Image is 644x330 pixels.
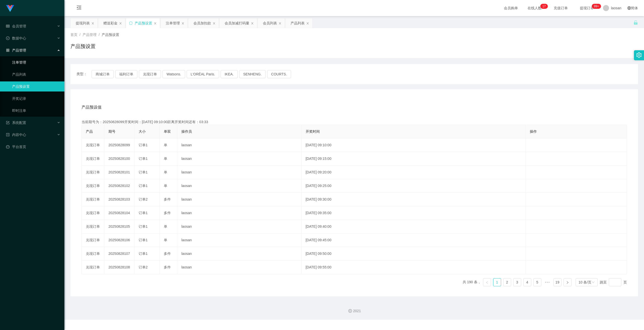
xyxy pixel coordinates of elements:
i: 图标: table [6,24,10,28]
a: 产品列表 [12,69,60,79]
td: 兑现订单 [82,166,104,179]
td: [DATE] 09:40:00 [302,220,526,233]
td: 20250828105 [104,220,135,233]
td: 兑现订单 [82,220,104,233]
button: 福利订单 [115,70,137,78]
li: 上一页 [483,278,491,286]
a: 4 [524,278,531,286]
img: logo.9652507e.png [6,5,14,12]
div: 产品列表 [291,18,305,28]
i: 图标: close [119,22,122,25]
td: 20250828106 [104,233,135,247]
span: 操作员 [181,129,192,133]
sup: 979 [592,4,601,9]
li: 1 [493,278,501,286]
h1: 产品预设置 [70,42,96,50]
td: [DATE] 09:50:00 [302,247,526,261]
td: 20250828101 [104,166,135,179]
i: 图标: close [213,22,216,25]
span: 会员管理 [6,24,26,28]
a: 5 [534,278,541,286]
i: 图标: profile [6,133,10,136]
sup: 17 [540,4,548,9]
span: 多件 [164,265,171,269]
div: 会员加减打码量 [225,18,249,28]
td: 20250828108 [104,261,135,274]
a: 2 [503,278,511,286]
span: 单 [164,184,167,188]
td: 兑现订单 [82,247,104,261]
td: [DATE] 09:30:00 [302,193,526,206]
li: 5 [533,278,541,286]
td: laosan [177,233,302,247]
td: 兑现订单 [82,206,104,220]
i: 图标: close [181,22,184,25]
span: 单 [164,143,167,147]
td: laosan [177,261,302,274]
td: 20250828100 [104,152,135,166]
li: 3 [513,278,521,286]
td: 兑现订单 [82,138,104,152]
span: 单双 [164,129,171,133]
i: 图标: copyright [348,309,352,313]
span: 单 [164,224,167,228]
div: 赠送彩金 [103,18,117,28]
span: 大小 [139,129,146,133]
div: 跳至 页 [600,278,627,286]
div: 会员列表 [263,18,277,28]
a: 图标: dashboard平台首页 [6,142,60,152]
td: [DATE] 09:15:00 [302,152,526,166]
i: 图标: right [566,281,569,284]
span: 提现订单 [577,6,596,10]
i: 图标: down [592,281,595,284]
i: 图标: global [627,6,631,10]
td: laosan [177,152,302,166]
li: 下一页 [563,278,572,286]
td: 20250828103 [104,193,135,206]
i: 图标: unlock [633,20,638,25]
span: 产品预设值 [82,104,102,110]
li: 19 [553,278,561,286]
td: laosan [177,247,302,261]
button: L'ORÉAL Paris. [187,70,219,78]
i: 图标: sync [129,21,133,25]
td: laosan [177,220,302,233]
a: 19 [554,278,561,286]
span: 订单1 [139,170,148,174]
span: 产品 [86,129,93,133]
button: 商城订单 [92,70,114,78]
td: 20250828102 [104,179,135,193]
i: 图标: close [154,22,157,25]
div: 注单管理 [166,18,180,28]
span: 充值订单 [551,6,570,10]
td: laosan [177,206,302,220]
button: Watsons. [163,70,185,78]
a: 即时注单 [12,106,60,116]
i: 图标: close [278,22,281,25]
i: 图标: form [6,121,10,124]
span: 订单1 [139,211,148,215]
span: 订单1 [139,143,148,147]
div: 产品预设置 [135,18,152,28]
span: 期号 [108,129,115,133]
span: 产品管理 [6,48,26,52]
span: 订单1 [139,224,148,228]
span: 单 [164,238,167,242]
span: 订单1 [139,184,148,188]
i: 图标: close [91,22,94,25]
span: ••• [543,278,551,286]
span: 内容中心 [6,133,26,137]
p: 7 [544,4,546,9]
span: 在线人数 [525,6,544,10]
td: [DATE] 09:55:00 [302,261,526,274]
a: 3 [513,278,521,286]
span: 单 [164,157,167,161]
span: 操作 [530,129,537,133]
div: 会员加扣款 [193,18,211,28]
td: laosan [177,179,302,193]
button: COURTS. [267,70,291,78]
span: 订单2 [139,265,148,269]
p: 1 [542,4,544,9]
span: 开奖时间 [306,129,320,133]
li: 4 [523,278,531,286]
